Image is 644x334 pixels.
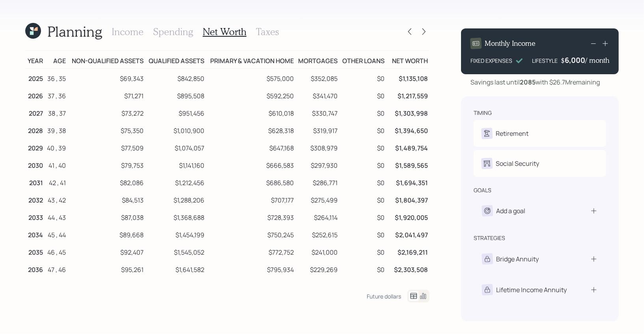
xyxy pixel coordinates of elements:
td: $0 [340,190,386,208]
td: $1,545,052 [145,242,206,260]
h3: Net Worth [203,26,246,38]
td: $1,288,206 [145,190,206,208]
td: $0 [340,138,386,156]
td: $0 [340,208,386,225]
td: $1,368,688 [145,208,206,225]
td: $241,000 [295,242,340,260]
td: $1,135,108 [386,69,429,86]
td: $330,747 [295,103,340,121]
td: Primary & vacation home [206,51,295,69]
td: 42 , 41 [45,173,68,190]
td: $297,930 [295,156,340,173]
div: FIXED EXPENSES [470,56,512,65]
td: $89,668 [67,225,145,242]
td: 2029 [25,138,45,156]
td: $229,269 [295,260,340,277]
td: $0 [340,173,386,190]
td: $628,318 [206,121,295,138]
h3: Spending [153,26,193,38]
td: $2,169,211 [386,242,429,260]
td: $1,212,456 [145,173,206,190]
h3: Taxes [256,26,279,38]
td: $610,018 [206,103,295,121]
td: $73,272 [67,103,145,121]
td: 46 , 45 [45,242,68,260]
td: 2028 [25,121,45,138]
td: $1,641,582 [145,260,206,277]
td: $0 [340,156,386,173]
td: $286,771 [295,173,340,190]
td: $79,753 [67,156,145,173]
td: $82,086 [67,173,145,190]
td: 2026 [25,86,45,103]
td: $1,454,199 [145,225,206,242]
td: Year [25,51,45,69]
div: timing [474,109,492,117]
td: 44 , 43 [45,208,68,225]
td: $795,934 [206,260,295,277]
td: 43 , 42 [45,190,68,208]
td: 2031 [25,173,45,190]
div: Savings last until with $26.7M remaining [470,77,600,87]
td: $352,085 [295,69,340,86]
td: $0 [340,260,386,277]
td: $1,920,005 [386,208,429,225]
td: 2034 [25,225,45,242]
td: $2,041,497 [386,225,429,242]
td: $92,407 [67,242,145,260]
td: Mortgages [295,51,340,69]
b: 2085 [520,78,536,86]
div: Retirement [496,129,528,138]
td: $71,271 [67,86,145,103]
td: $252,615 [295,225,340,242]
td: 39 , 38 [45,121,68,138]
td: $264,114 [295,208,340,225]
td: $0 [340,103,386,121]
td: $95,261 [67,260,145,277]
td: $647,168 [206,138,295,156]
td: $0 [340,225,386,242]
h4: Monthly Income [485,39,536,48]
td: $575,000 [206,69,295,86]
td: $842,850 [145,69,206,86]
td: 45 , 44 [45,225,68,242]
td: $1,074,057 [145,138,206,156]
td: $666,583 [206,156,295,173]
td: $77,509 [67,138,145,156]
td: 38 , 37 [45,103,68,121]
td: $707,177 [206,190,295,208]
td: $0 [340,86,386,103]
td: $275,499 [295,190,340,208]
td: 2033 [25,208,45,225]
td: 40 , 39 [45,138,68,156]
h4: $ [561,56,565,65]
td: $319,917 [295,121,340,138]
div: Bridge Annuity [496,254,539,264]
td: $750,245 [206,225,295,242]
td: 2035 [25,242,45,260]
td: $87,038 [67,208,145,225]
td: $1,694,351 [386,173,429,190]
td: Other loans [340,51,386,69]
td: $84,513 [67,190,145,208]
td: $895,508 [145,86,206,103]
td: $686,580 [206,173,295,190]
td: $1,303,998 [386,103,429,121]
td: 37 , 36 [45,86,68,103]
td: $75,350 [67,121,145,138]
td: $1,141,160 [145,156,206,173]
td: $1,589,565 [386,156,429,173]
td: 41 , 40 [45,156,68,173]
td: 47 , 46 [45,260,68,277]
td: $308,979 [295,138,340,156]
td: $772,752 [206,242,295,260]
div: Lifetime Income Annuity [496,285,567,295]
td: 36 , 35 [45,69,68,86]
td: $1,804,397 [386,190,429,208]
td: 2027 [25,103,45,121]
td: $0 [340,69,386,86]
td: 2025 [25,69,45,86]
td: Net worth [386,51,429,69]
td: 2036 [25,260,45,277]
h1: Planning [47,23,102,40]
